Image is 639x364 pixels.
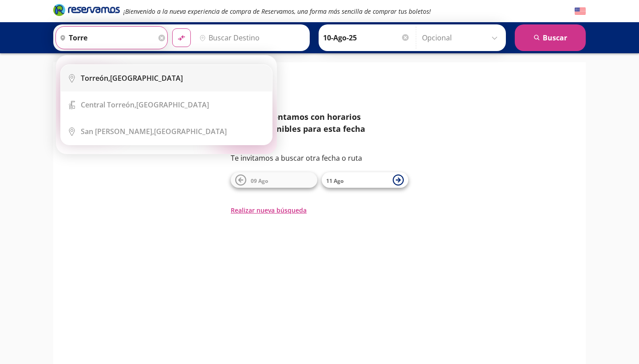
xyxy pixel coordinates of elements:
p: Te invitamos a buscar otra fecha o ruta [231,153,408,163]
b: Torreón, [81,73,110,83]
button: Buscar [515,24,586,51]
div: [GEOGRAPHIC_DATA] [81,73,183,83]
div: No contamos con horarios disponibles para esta fecha [255,111,408,135]
b: San [PERSON_NAME], [81,127,154,136]
a: Brand Logo [53,3,120,19]
input: Opcional [422,27,501,49]
span: 11 Ago [326,177,343,185]
input: Buscar Destino [196,27,305,49]
i: Brand Logo [53,3,120,16]
div: [GEOGRAPHIC_DATA] [81,127,227,136]
input: Elegir Fecha [323,27,410,49]
button: English [575,6,586,17]
input: Buscar Origen [56,27,156,49]
em: ¡Bienvenido a la nueva experiencia de compra de Reservamos, una forma más sencilla de comprar tus... [123,7,431,16]
span: 09 Ago [251,177,268,185]
button: Realizar nueva búsqueda [231,206,307,215]
b: Central Torreón, [81,100,136,110]
button: 09 Ago [231,172,317,188]
button: 11 Ago [322,172,408,188]
div: [GEOGRAPHIC_DATA] [81,100,209,110]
